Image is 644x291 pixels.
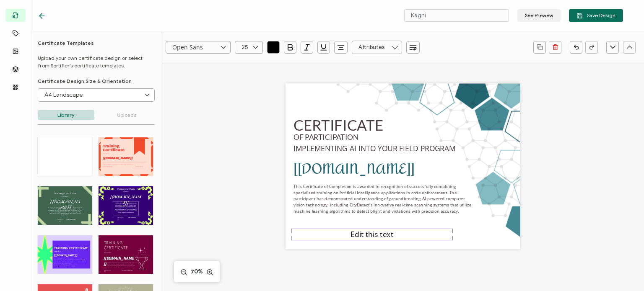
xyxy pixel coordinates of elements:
[190,268,204,276] span: 70%
[38,40,155,46] h6: Certificate Templates
[352,41,402,54] input: Attributes
[38,78,155,84] p: Certificate Design Size & Orientation
[293,183,473,214] pre: This Certificate of Completion is awarded in recognition of successfully completing specialized t...
[293,116,383,134] pre: CERTIFICATE
[576,13,615,19] span: Save Design
[38,54,155,70] p: Upload your own certificate design or select from Sertifier’s certificate templates.
[517,9,561,22] button: See Preview
[569,9,623,22] button: Save Design
[99,110,155,120] p: Uploads
[293,143,455,153] span: IMPLEMENTING AI INTO YOUR FIELD PROGRAM
[38,110,94,120] p: Library
[235,41,263,54] input: Select
[293,133,358,142] pre: OF PARTICIPATION
[166,41,231,54] input: Select
[404,9,509,22] input: Name your certificate
[351,229,393,239] pre: Edit this text
[38,89,154,101] input: Select
[602,251,644,291] iframe: Chat Widget
[293,155,415,184] pre: [[DOMAIN_NAME]]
